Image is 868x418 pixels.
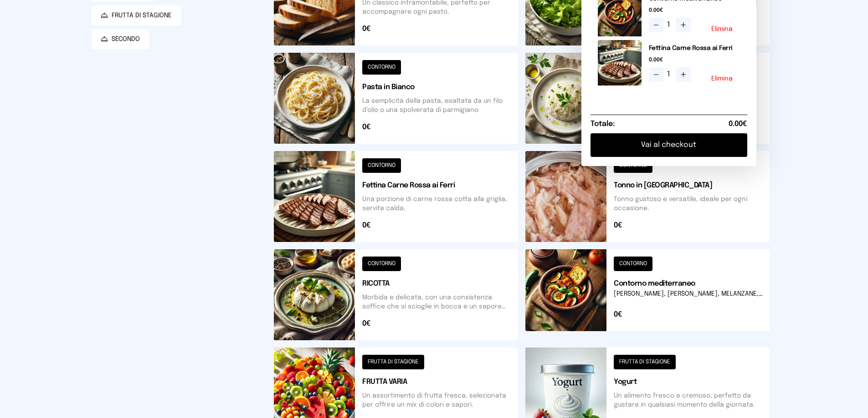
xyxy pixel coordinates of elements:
[711,26,733,32] button: Elimina
[729,119,747,130] span: 0.00€
[649,56,740,64] span: 0.00€
[667,69,673,80] span: 1
[92,29,149,49] button: SECONDO
[649,44,740,53] h2: Fettina Carne Rossa ai Ferri
[711,76,733,82] button: Elimina
[591,133,747,157] button: Vai al checkout
[667,20,673,30] span: 1
[591,119,615,130] h6: Totale:
[598,40,642,86] img: media
[112,11,172,20] span: FRUTTA DI STAGIONE
[92,5,181,25] button: FRUTTA DI STAGIONE
[649,7,740,14] span: 0.00€
[112,35,140,44] span: SECONDO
